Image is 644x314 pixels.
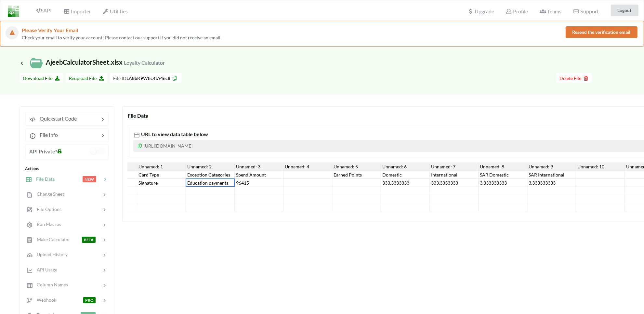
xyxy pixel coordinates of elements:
span: Run Macros [33,221,61,227]
button: Reupload File [66,73,107,83]
span: Check your email to verify your account! Please contact our support if you did not receive an email. [22,35,221,40]
div: SAR International [527,171,576,179]
span: Download File [23,75,60,81]
div: Unnamed: 10 [576,163,625,171]
div: SAR Domestic [479,171,527,179]
div: Unnamed: 9 [527,163,576,171]
div: 96415 [235,179,283,187]
span: Upload History [33,252,68,257]
div: Unnamed: 7 [430,163,479,171]
div: Unnamed: 8 [479,163,527,171]
span: Quickstart Code [36,115,77,122]
span: BETA [82,237,96,243]
div: 333.3333333 [381,179,430,187]
div: Unnamed: 3 [235,163,283,171]
button: Logout [611,5,638,16]
div: Card Type [137,171,186,179]
span: Please Verify Your Email [22,27,78,33]
span: Support [573,9,599,14]
small: Loyalty Calculator [124,59,165,66]
span: Profile [506,8,528,14]
div: Earned Points [332,171,381,179]
span: File Data [32,176,55,182]
img: LogoIcon.png [8,6,19,17]
span: AjeebCalculatorSheet.xlsx [20,58,165,66]
span: API [36,7,52,13]
span: Upgrade [467,9,494,14]
div: Unnamed: 6 [381,163,430,171]
span: File Options [33,206,61,212]
span: Utilities [103,8,128,14]
div: Domestic [381,171,430,179]
span: NEW [83,176,96,182]
div: 3.333333333 [527,179,576,187]
span: Webhook [33,297,56,303]
span: API Private? [29,148,57,154]
b: LA8bK9Whc4tA4nc8 [126,75,170,81]
div: Exception Categories [186,171,235,179]
span: File Info [36,132,58,138]
span: PRO [83,297,96,303]
div: 333.3333333 [430,179,479,187]
div: Unnamed: 1 [137,163,186,171]
div: Unnamed: 5 [332,163,381,171]
div: Actions [25,166,109,172]
div: Unnamed: 2 [186,163,235,171]
div: Spend Amount [235,171,283,179]
div: International [430,171,479,179]
div: Signature [137,179,186,187]
span: API Usage [33,267,57,272]
span: Importer [63,8,91,14]
div: Unnamed: 4 [283,163,332,171]
span: Make Calculator [33,237,70,242]
button: Delete File [556,73,592,83]
span: Delete File [559,75,589,81]
span: File ID [113,75,126,81]
div: Education payments [186,179,235,187]
img: /static/media/localFileIcon.eab6d1cc.svg [30,57,43,70]
span: Reupload File [69,75,104,81]
span: Change Sheet [33,191,64,197]
span: Column Names [33,282,68,287]
span: Teams [540,8,561,14]
div: 3.333333333 [479,179,527,187]
button: Download File [20,73,63,83]
button: Resend the verification email [566,26,637,38]
span: URL to view data table below [140,131,208,137]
